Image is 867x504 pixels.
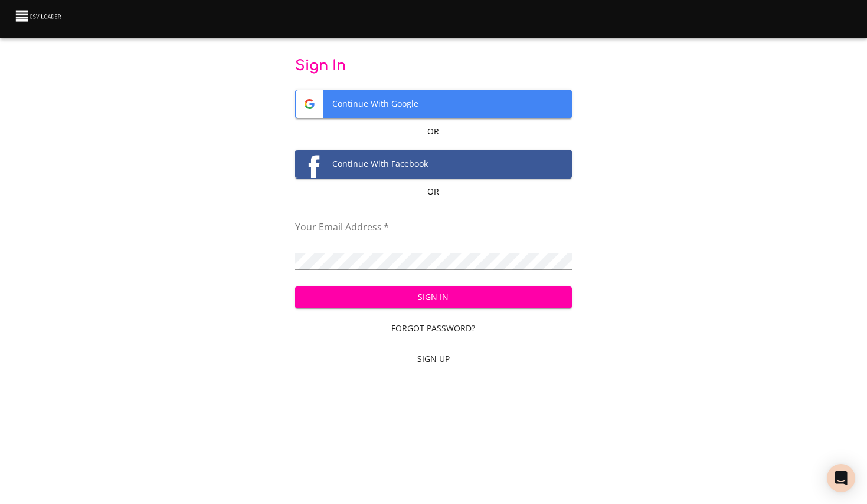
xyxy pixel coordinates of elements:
img: CSV Loader [14,8,64,24]
img: Facebook logo [296,150,323,178]
span: Forgot Password? [300,321,567,336]
span: Continue With Google [296,90,571,118]
p: Or [410,186,456,197]
button: Sign In [295,286,571,308]
p: Or [410,126,456,137]
button: Facebook logoContinue With Facebook [295,150,571,179]
span: Continue With Facebook [296,150,571,178]
div: Open Intercom Messenger [827,464,855,492]
span: Sign In [305,290,562,305]
p: Sign In [295,57,571,75]
img: Google logo [296,90,323,118]
a: Forgot Password? [295,318,571,340]
button: Google logoContinue With Google [295,90,571,118]
a: Sign Up [295,348,571,370]
span: Sign Up [300,352,567,367]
